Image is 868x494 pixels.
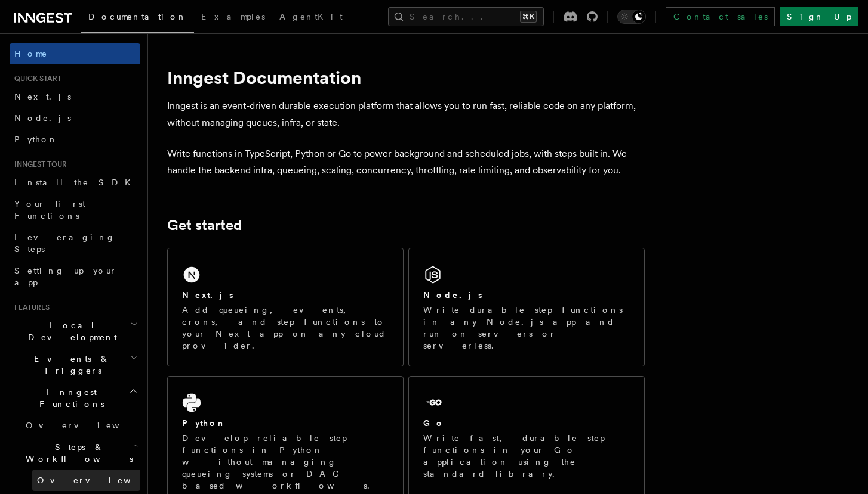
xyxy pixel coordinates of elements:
button: Events & Triggers [10,348,140,381]
span: Events & Triggers [10,353,130,377]
a: Contact sales [666,7,775,26]
span: Examples [201,12,265,21]
kbd: ⌘K [520,11,537,23]
span: Your first Functions [14,199,85,220]
a: Examples [194,4,272,32]
p: Write fast, durable step functions in your Go application using the standard library. [423,432,630,480]
a: Node.jsWrite durable step functions in any Node.js app and run on servers or serverless. [408,248,645,366]
span: Setting up your app [14,266,117,287]
span: Features [10,303,50,312]
button: Search...⌘K [388,7,544,26]
a: Get started [167,217,242,234]
h2: Go [423,417,445,429]
span: Overview [37,476,160,485]
a: Your first Functions [10,193,140,226]
a: Setting up your app [10,260,140,293]
span: Local Development [10,319,130,343]
p: Add queueing, events, crons, and step functions to your Next app on any cloud provider. [182,304,389,352]
p: Write functions in TypeScript, Python or Go to power background and scheduled jobs, with steps bu... [167,145,645,179]
h2: Python [182,417,226,429]
span: Next.js [14,92,71,101]
span: Node.js [14,113,71,123]
button: Toggle dark mode [617,10,646,24]
span: Inngest tour [10,160,67,169]
button: Inngest Functions [10,381,140,415]
a: Sign Up [780,7,858,26]
a: Install the SDK [10,172,140,193]
span: Home [14,48,48,60]
p: Write durable step functions in any Node.js app and run on servers or serverless. [423,304,630,352]
h2: Next.js [182,289,233,301]
a: Next.js [10,86,140,107]
span: Overview [26,421,149,430]
span: Inngest Functions [10,386,129,410]
span: Install the SDK [14,178,138,187]
p: Develop reliable step functions in Python without managing queueing systems or DAG based workflows. [182,432,389,492]
a: Overview [21,415,140,436]
p: Inngest is an event-driven durable execution platform that allows you to run fast, reliable code ... [167,98,645,131]
a: Home [10,43,140,64]
span: Steps & Workflows [21,441,133,465]
a: Next.jsAdd queueing, events, crons, and step functions to your Next app on any cloud provider. [167,248,404,366]
h1: Inngest Documentation [167,67,645,88]
a: Overview [32,470,140,491]
button: Steps & Workflows [21,436,140,470]
a: Node.js [10,107,140,129]
a: Python [10,129,140,150]
h2: Node.js [423,289,482,301]
button: Local Development [10,315,140,348]
span: Documentation [88,12,187,21]
span: Leveraging Steps [14,232,115,254]
a: AgentKit [272,4,350,32]
span: AgentKit [279,12,343,21]
span: Quick start [10,74,61,83]
span: Python [14,135,58,144]
a: Documentation [81,4,194,33]
a: Leveraging Steps [10,226,140,260]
